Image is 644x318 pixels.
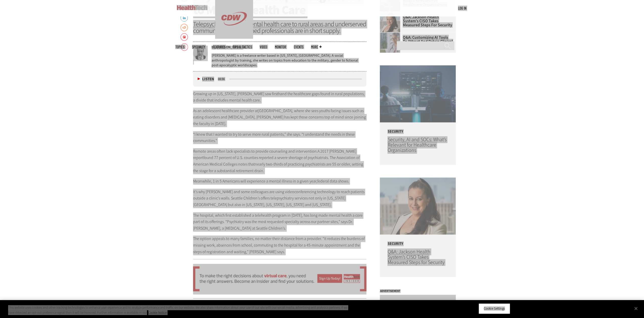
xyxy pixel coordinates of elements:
p: Meanwhile, 1 in 5 Americans will experience a mental illness in a given year, . [193,178,367,185]
button: Close [630,303,641,314]
p: [PERSON_NAME] is a freelance writer based in [US_STATE], [GEOGRAPHIC_DATA]. A social anthropologi... [212,53,367,68]
p: Security [380,122,456,133]
a: MonITor [275,45,286,49]
div: duration [217,77,228,81]
a: Video [260,45,267,49]
a: Security, AI and SOCs: What’s Relevant for Healthcare Organizations [387,136,446,154]
p: The hospital, which first established a telehealth program in [DATE], has long made mental health... [193,212,367,232]
a: Features [213,45,225,49]
a: More information about your privacy [148,310,167,315]
a: [GEOGRAPHIC_DATA] [258,108,292,113]
div: This website uses cookies and other tracking technologies to enhance user experience and to analy... [8,305,354,315]
button: Listen [198,77,214,81]
span: Topics [175,45,184,49]
p: As an adolescent healthcare provider at , where she sees youths facing issues such as eating diso... [193,108,367,127]
p: Remote areas often lack specialists to provide counseling and intervention: found 77 percent of U... [193,148,367,174]
span: Specialty [192,45,205,49]
a: Log in [458,6,466,10]
a: nearly two-thirds of practicing psychiatrists are 55 or older [255,162,350,167]
span: More [311,45,322,49]
p: Security [380,234,456,246]
button: Cookie Settings [479,303,510,314]
img: Connie Barrera [380,177,456,234]
img: Become an Insider [193,264,367,294]
div: media player [193,71,367,87]
div: User menu [458,6,466,11]
img: doctor on laptop [380,32,400,53]
a: federal data shows [317,178,348,184]
img: security team in high-tech computer room [380,65,456,122]
a: CDW [215,33,253,39]
a: Tips & Tactics [233,45,252,49]
img: Home [177,5,207,10]
p: “I knew that I wanted to try to serve more rural patients,” she says. “I understand the needs in ... [193,131,367,144]
p: The option appeals to many families, no matter their distance from a provider. “It reduces the bu... [193,235,367,255]
h3: Advertisement [380,290,456,292]
a: Q&A: Jackson Health System’s CISO Takes Measured Steps for Security [387,248,444,266]
a: Events [294,45,303,49]
p: It’s why [PERSON_NAME] and some colleagues are using videoconferencing technology to reach patien... [193,189,367,208]
p: Growing up in [US_STATE], [PERSON_NAME] saw firsthand the healthcare gaps found in rural populati... [193,91,367,104]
